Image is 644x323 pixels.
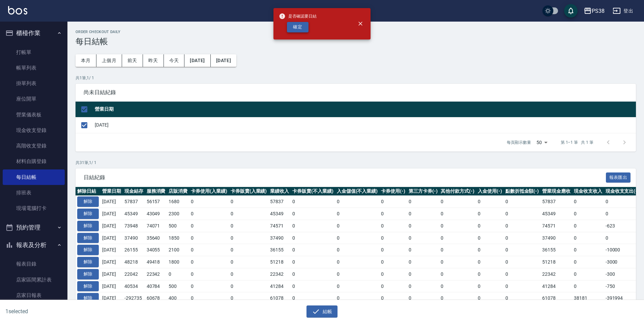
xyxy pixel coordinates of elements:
[540,244,572,256] td: 36155
[76,187,100,196] th: 解除日結
[3,138,65,154] a: 高階收支登錄
[229,256,269,268] td: 0
[77,281,99,292] button: 解除
[335,196,380,208] td: 0
[77,221,99,231] button: 解除
[379,196,407,208] td: 0
[167,268,189,280] td: 0
[3,24,65,42] button: 櫃檯作業
[229,220,269,232] td: 0
[100,256,123,268] td: [DATE]
[476,244,504,256] td: 0
[3,169,65,185] a: 每日結帳
[379,220,407,232] td: 0
[3,236,65,254] button: 報表及分析
[572,280,604,292] td: 0
[407,187,439,196] th: 第三方卡券(-)
[504,196,541,208] td: 0
[504,268,541,280] td: 0
[167,292,189,304] td: 400
[610,5,636,17] button: 登出
[379,232,407,244] td: 0
[76,54,96,67] button: 本月
[167,220,189,232] td: 500
[123,280,145,292] td: 40534
[604,268,641,280] td: -300
[335,268,380,280] td: 0
[77,209,99,219] button: 解除
[123,232,145,244] td: 37490
[476,268,504,280] td: 0
[604,292,641,304] td: -391994
[572,268,604,280] td: 0
[268,280,291,292] td: 41284
[606,172,631,183] button: 報表匯出
[291,232,335,244] td: 0
[476,280,504,292] td: 0
[189,280,229,292] td: 0
[167,196,189,208] td: 1680
[291,208,335,220] td: 0
[189,208,229,220] td: 0
[353,16,368,31] button: close
[268,187,291,196] th: 業績收入
[572,187,604,196] th: 現金收支收入
[123,256,145,268] td: 48218
[287,22,309,32] button: 確定
[167,256,189,268] td: 1800
[592,7,605,15] div: PS38
[564,4,578,18] button: save
[604,256,641,268] td: -3000
[540,196,572,208] td: 57837
[189,196,229,208] td: 0
[5,307,160,316] h6: 1 selected
[604,232,641,244] td: 0
[572,208,604,220] td: 0
[189,268,229,280] td: 0
[167,232,189,244] td: 1850
[164,54,185,67] button: 今天
[167,187,189,196] th: 店販消費
[3,256,65,272] a: 報表目錄
[291,268,335,280] td: 0
[291,196,335,208] td: 0
[3,288,65,303] a: 店家日報表
[229,292,269,304] td: 0
[123,268,145,280] td: 22042
[229,196,269,208] td: 0
[189,244,229,256] td: 0
[606,174,631,180] a: 報表匯出
[572,220,604,232] td: 0
[439,196,476,208] td: 0
[189,256,229,268] td: 0
[77,245,99,255] button: 解除
[604,244,641,256] td: -10000
[504,208,541,220] td: 0
[379,187,407,196] th: 卡券使用(-)
[268,220,291,232] td: 74571
[291,220,335,232] td: 0
[100,187,123,196] th: 營業日期
[145,268,167,280] td: 22342
[100,244,123,256] td: [DATE]
[604,280,641,292] td: -750
[476,208,504,220] td: 0
[335,187,380,196] th: 入金儲值(不入業績)
[604,220,641,232] td: -623
[604,208,641,220] td: 0
[100,268,123,280] td: [DATE]
[3,107,65,123] a: 營業儀表板
[476,292,504,304] td: 0
[476,256,504,268] td: 0
[540,256,572,268] td: 51218
[379,268,407,280] td: 0
[540,220,572,232] td: 74571
[476,232,504,244] td: 0
[123,208,145,220] td: 45349
[145,220,167,232] td: 74071
[291,256,335,268] td: 0
[145,208,167,220] td: 43049
[439,208,476,220] td: 0
[604,196,641,208] td: 0
[189,292,229,304] td: 0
